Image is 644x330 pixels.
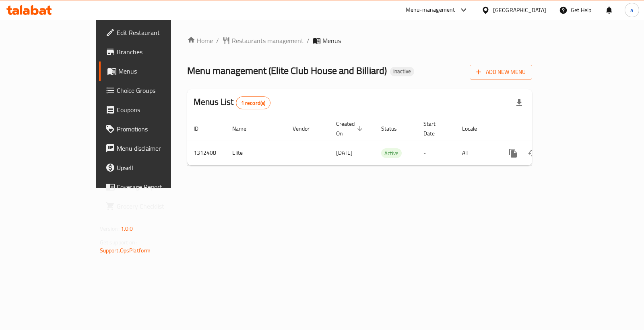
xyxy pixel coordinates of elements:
span: Branches [117,47,197,57]
span: Menu management ( Elite Club House and Billiard ) [187,61,387,80]
span: ID [194,124,209,133]
th: Actions [497,117,587,141]
span: Menus [322,36,341,45]
span: Start Date [423,119,446,138]
span: Created On [336,119,365,138]
a: Upsell [99,158,203,177]
span: Status [381,124,407,133]
span: Vendor [293,124,320,133]
button: Add New Menu [470,65,532,80]
span: Get support on: [100,237,137,248]
table: enhanced table [187,117,587,166]
div: Inactive [390,67,414,76]
span: Grocery Checklist [117,201,197,211]
div: [GEOGRAPHIC_DATA] [493,6,546,14]
span: Coupons [117,105,197,115]
span: Upsell [117,163,197,172]
td: 1312408 [187,141,226,165]
h2: Menus List [194,96,270,109]
a: Restaurants management [222,36,303,45]
li: / [307,36,310,45]
button: more [504,143,523,163]
span: [DATE] [336,148,353,158]
a: Branches [99,42,203,61]
span: Name [232,124,257,133]
span: Add New Menu [476,67,526,77]
li: / [216,36,219,45]
span: Coverage Report [117,182,197,192]
span: a [630,6,633,14]
span: Promotions [117,124,197,134]
nav: breadcrumb [187,36,532,45]
a: Edit Restaurant [99,23,203,42]
td: - [417,141,456,165]
a: Menus [99,61,203,81]
div: Export file [510,93,529,113]
span: Menu disclaimer [117,143,197,153]
a: Grocery Checklist [99,197,203,216]
a: Choice Groups [99,81,203,100]
div: Total records count [236,96,271,109]
a: Coverage Report [99,177,203,197]
td: All [456,141,497,165]
a: Promotions [99,119,203,139]
a: Menu disclaimer [99,139,203,158]
td: Elite [226,141,286,165]
a: Support.OpsPlatform [100,245,151,256]
div: Menu-management [406,5,455,15]
span: 1 record(s) [236,99,270,107]
span: Version: [100,223,120,234]
span: Choice Groups [117,86,197,95]
span: Inactive [390,68,414,75]
span: 1.0.0 [121,223,133,234]
span: Menus [118,66,197,76]
a: Coupons [99,100,203,119]
span: Restaurants management [232,36,303,45]
span: Locale [462,124,487,133]
span: Active [381,149,402,158]
span: Edit Restaurant [117,28,197,37]
button: Change Status [523,143,542,163]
